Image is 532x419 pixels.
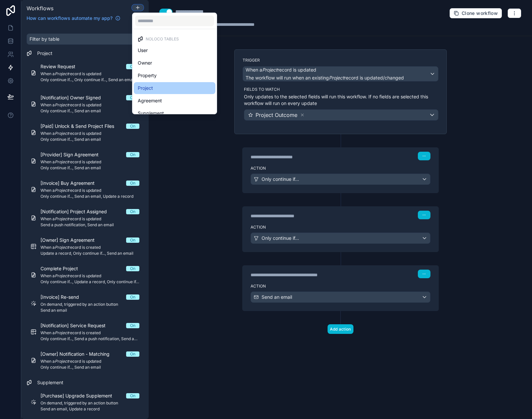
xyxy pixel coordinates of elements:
[138,72,157,79] span: Property
[138,109,164,117] span: Supplement
[138,84,153,92] span: Project
[138,97,162,105] span: Agreement
[138,46,148,54] span: User
[146,36,179,42] span: Noloco tables
[138,59,152,67] span: Owner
